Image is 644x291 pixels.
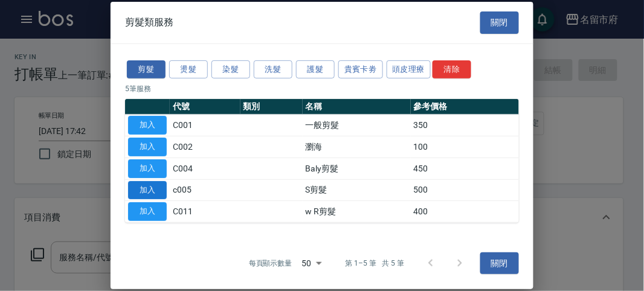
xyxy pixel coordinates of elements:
[127,60,166,78] button: 剪髮
[240,99,303,115] th: 類別
[303,179,411,201] td: S剪髮
[296,60,335,78] button: 護髮
[125,83,519,94] p: 5 筆服務
[170,179,240,201] td: c005
[170,158,240,179] td: C004
[128,181,167,199] button: 加入
[170,115,240,136] td: C001
[411,201,519,223] td: 400
[480,11,519,34] button: 關閉
[303,158,411,179] td: Baly剪髮
[387,60,431,78] button: 頭皮理療
[297,247,326,280] div: 50
[211,60,250,78] button: 染髮
[170,201,240,223] td: C011
[338,60,383,78] button: 貴賓卡劵
[411,179,519,201] td: 500
[411,136,519,158] td: 100
[303,115,411,136] td: 一般剪髮
[346,258,404,269] p: 第 1–5 筆 共 5 筆
[303,201,411,223] td: w R剪髮
[170,136,240,158] td: C002
[128,116,167,135] button: 加入
[128,159,167,178] button: 加入
[303,99,411,115] th: 名稱
[411,115,519,136] td: 350
[411,158,519,179] td: 450
[125,16,173,28] span: 剪髮類服務
[170,99,240,115] th: 代號
[128,202,167,221] button: 加入
[303,136,411,158] td: 瀏海
[433,60,471,78] button: 清除
[411,99,519,115] th: 參考價格
[254,60,292,78] button: 洗髮
[169,60,208,78] button: 燙髮
[480,252,519,275] button: 關閉
[249,258,292,269] p: 每頁顯示數量
[128,138,167,156] button: 加入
